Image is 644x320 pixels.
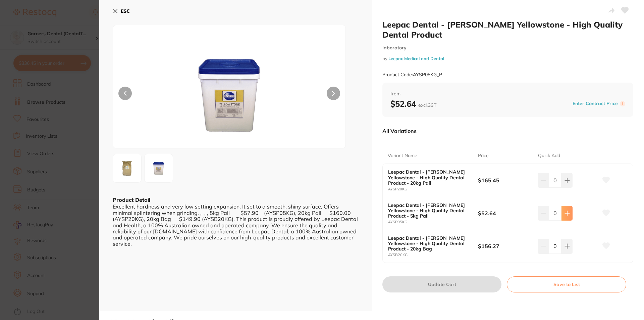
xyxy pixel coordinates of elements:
label: i [620,101,625,106]
p: All Variations [382,128,417,134]
b: Leepac Dental - [PERSON_NAME] Yellowstone - High Quality Dental Product - 20kg Pail [388,169,469,185]
img: Zy1wbmc [147,156,171,180]
b: Product Detail [113,196,150,203]
b: Leepac Dental - [PERSON_NAME] Yellowstone - High Quality Dental Product - 20kg Bag [388,235,469,252]
b: Leepac Dental - [PERSON_NAME] Yellowstone - High Quality Dental Product - 5kg Pail [388,202,469,219]
p: Quick Add [538,152,560,159]
b: $165.45 [478,177,532,184]
a: Leepac Medical and Dental [388,56,444,61]
button: ESC [113,5,130,17]
button: Save to List [507,276,626,292]
b: $52.64 [390,99,436,109]
button: Enter Contract Price [571,100,620,107]
span: excl. GST [418,102,436,108]
small: laboratory [382,45,633,51]
b: $52.64 [478,210,532,217]
img: Zy1wbmc [160,42,299,148]
span: from [390,91,625,97]
h2: Leepac Dental - [PERSON_NAME] Yellowstone - High Quality Dental Product [382,19,633,40]
small: Product Code: AYSP05KG_P [382,72,442,78]
p: Variant Name [388,152,417,159]
b: $156.27 [478,242,532,250]
img: Zy1wbmc [115,156,139,180]
small: AYSP05KG [388,220,478,224]
b: ESC [121,8,130,14]
small: AYSB20KG [388,253,478,257]
p: Price [478,152,489,159]
small: by [382,56,633,61]
div: Excellent hardness and very low setting expansion, It set to a smooth, shiny surface, Offers mini... [113,203,358,247]
button: Update Cart [382,276,501,292]
small: AYSP20KG [388,187,478,191]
